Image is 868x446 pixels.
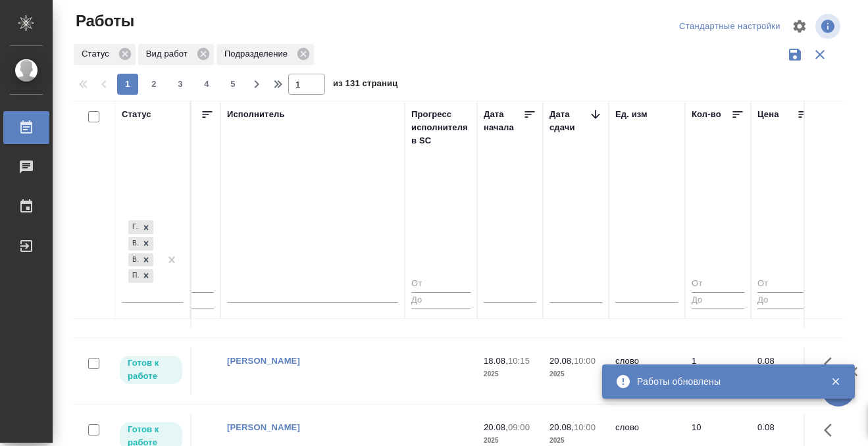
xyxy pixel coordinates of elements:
button: 2 [143,74,165,95]
p: Подразделение [224,47,292,61]
div: Исполнитель может приступить к работе [118,355,184,385]
p: Готов к работе [128,357,174,383]
span: Посмотреть информацию [815,14,843,39]
div: Вид работ [138,44,214,65]
div: В работе [128,237,139,251]
div: Ед. изм [615,108,648,121]
span: Настроить таблицу [784,11,815,42]
div: Дата начала [484,108,523,134]
span: 3 [170,78,191,91]
p: 18.08, [484,356,508,366]
div: Статус [122,108,151,121]
div: Готов к работе, В работе, В ожидании, Подбор [127,219,155,235]
div: split button [676,16,784,37]
span: Работы [72,11,134,32]
a: [PERSON_NAME] [227,356,300,366]
span: из 131 страниц [333,76,397,95]
p: Статус [82,47,114,61]
input: До [411,292,471,309]
input: До [757,292,810,309]
p: 10:00 [574,422,596,432]
input: От [692,276,744,293]
div: Исполнитель [227,108,285,121]
div: Цена [757,108,779,121]
div: Готов к работе [128,220,139,234]
div: Статус [74,44,136,65]
div: Работы обновлены [637,375,811,388]
p: Вид работ [146,47,192,61]
div: Готов к работе, В работе, В ожидании, Подбор [127,252,155,268]
p: 20.08, [549,422,574,432]
div: Подразделение [217,44,314,65]
input: От [757,276,810,293]
p: 10:00 [574,356,596,366]
button: 4 [196,74,217,95]
td: 0.08 [751,348,817,394]
p: 09:00 [508,422,530,432]
button: Сохранить фильтры [782,42,807,67]
div: Прогресс исполнителя в SC [411,108,471,147]
span: 2 [143,78,165,91]
div: Дата сдачи [549,108,589,134]
p: 2025 [549,368,602,381]
button: 3 [170,74,191,95]
td: слово [609,348,685,394]
div: В ожидании [128,253,139,267]
div: Готов к работе, В работе, В ожидании, Подбор [127,235,155,252]
button: Закрыть [822,376,849,387]
p: 20.08, [484,422,508,432]
button: 5 [222,74,243,95]
button: Сбросить фильтры [807,42,832,67]
p: 10:15 [508,356,530,366]
td: 1 [685,348,751,394]
div: Подбор [128,269,139,283]
div: Готов к работе, В работе, В ожидании, Подбор [127,268,155,284]
span: 5 [222,78,243,91]
p: 2025 [484,368,536,381]
input: До [692,292,744,309]
button: Здесь прячутся важные кнопки [816,348,848,380]
span: 4 [196,78,217,91]
p: 20.08, [549,356,574,366]
input: От [411,276,471,293]
div: Кол-во [692,108,721,121]
a: [PERSON_NAME] [227,422,300,432]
